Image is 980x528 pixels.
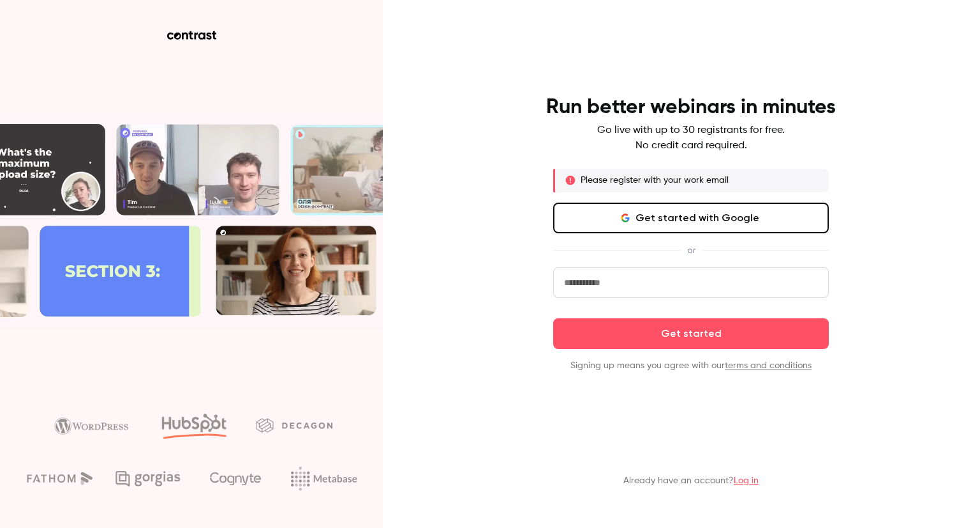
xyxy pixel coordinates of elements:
p: Go live with up to 30 registrants for free. No credit card required. [597,123,785,153]
a: terms and conditions [725,361,812,370]
img: decagon [256,418,332,432]
p: Already have an account? [623,474,759,487]
p: Please register with your work email [581,174,729,187]
h4: Run better webinars in minutes [546,95,836,120]
p: Signing up means you agree with our [553,359,829,372]
span: or [681,244,702,257]
a: Log in [734,476,759,485]
button: Get started with Google [553,203,829,233]
button: Get started [553,318,829,349]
